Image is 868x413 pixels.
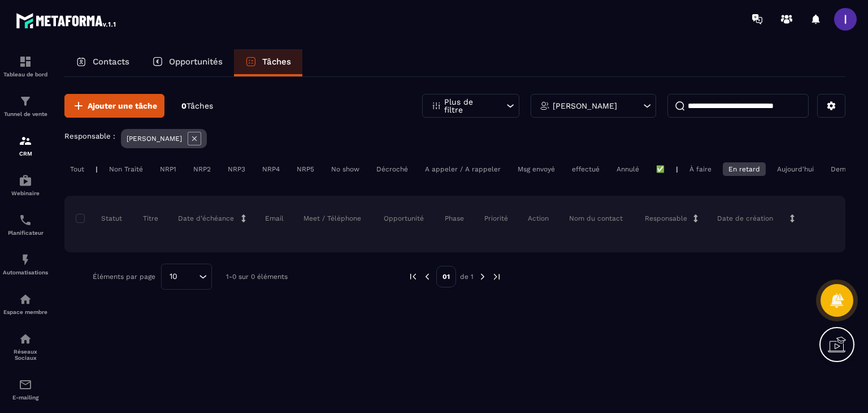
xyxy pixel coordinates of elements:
[436,266,456,287] p: 01
[3,309,48,315] p: Espace membre
[478,272,488,282] img: next
[3,86,48,126] a: formationformationTunnel de vente
[88,100,157,111] span: Ajouter une tâche
[19,253,32,266] img: automations
[3,190,48,196] p: Webinaire
[419,162,506,176] div: A appeler / A rappeler
[19,292,32,306] img: automations
[676,165,678,173] p: |
[512,162,561,176] div: Msg envoyé
[19,213,32,227] img: scheduler
[484,214,508,223] p: Priorité
[553,102,617,110] p: [PERSON_NAME]
[771,162,819,176] div: Aujourd'hui
[3,349,48,361] p: Réseaux Sociaux
[384,214,424,223] p: Opportunité
[611,162,645,176] div: Annulé
[93,57,129,67] p: Contacts
[492,272,502,282] img: next
[3,165,48,205] a: automationsautomationsWebinaire
[188,162,216,176] div: NRP2
[717,214,773,223] p: Date de création
[408,272,418,282] img: prev
[291,162,320,176] div: NRP5
[19,134,32,148] img: formation
[64,94,164,118] button: Ajouter une tâche
[645,214,687,223] p: Responsable
[371,162,414,176] div: Décroché
[3,244,48,284] a: automationsautomationsAutomatisations
[262,57,291,67] p: Tâches
[141,49,234,76] a: Opportunités
[325,162,365,176] div: No show
[64,49,141,76] a: Contacts
[181,270,196,283] input: Search for option
[566,162,605,176] div: effectué
[234,49,302,76] a: Tâches
[3,269,48,276] p: Automatisations
[3,71,48,78] p: Tableau de bord
[19,378,32,392] img: email
[684,162,717,176] div: À faire
[103,162,149,176] div: Non Traité
[3,284,48,324] a: automationsautomationsEspace membre
[19,332,32,346] img: social-network
[96,165,98,173] p: |
[569,214,623,223] p: Nom du contact
[93,273,155,281] p: Éléments par page
[3,394,48,401] p: E-mailing
[19,94,32,108] img: formation
[19,174,32,187] img: automations
[265,214,284,223] p: Email
[222,162,251,176] div: NRP3
[3,230,48,236] p: Planificateur
[64,132,115,140] p: Responsable :
[3,111,48,117] p: Tunnel de vente
[19,55,32,68] img: formation
[723,162,766,176] div: En retard
[303,214,361,223] p: Meet / Téléphone
[460,272,474,281] p: de 1
[650,162,670,176] div: ✅
[143,214,158,223] p: Titre
[3,46,48,86] a: formationformationTableau de bord
[16,10,118,31] img: logo
[257,162,285,176] div: NRP4
[825,162,861,176] div: Demain
[169,57,223,67] p: Opportunités
[178,214,234,223] p: Date d’échéance
[226,273,288,281] p: 1-0 sur 0 éléments
[154,162,182,176] div: NRP1
[181,101,213,111] p: 0
[64,162,90,176] div: Tout
[3,324,48,369] a: social-networksocial-networkRéseaux Sociaux
[3,150,48,157] p: CRM
[528,214,549,223] p: Action
[79,214,122,223] p: Statut
[166,270,181,283] span: 10
[186,101,213,110] span: Tâches
[445,214,464,223] p: Phase
[3,205,48,244] a: schedulerschedulerPlanificateur
[422,272,432,282] img: prev
[3,369,48,409] a: emailemailE-mailing
[444,98,494,114] p: Plus de filtre
[127,135,182,143] p: [PERSON_NAME]
[3,126,48,165] a: formationformationCRM
[161,264,212,290] div: Search for option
